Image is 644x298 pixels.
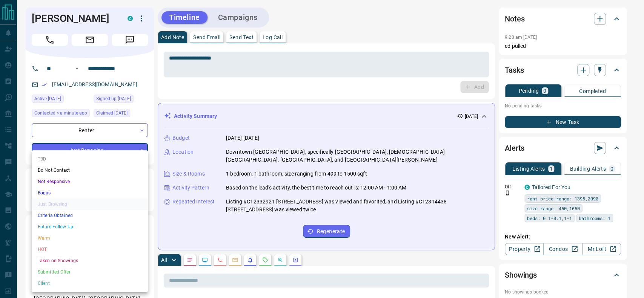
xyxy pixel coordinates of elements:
li: Bogus [32,187,148,199]
li: Submitted Offer [32,266,148,278]
li: Client [32,278,148,289]
li: TBD [32,153,148,165]
li: HOT [32,244,148,255]
li: Future Follow Up [32,221,148,232]
li: Taken on Showings [32,255,148,266]
li: Criteria Obtained [32,210,148,221]
li: Do Not Contact [32,165,148,176]
li: Not Responsive [32,176,148,187]
li: Warm [32,232,148,244]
